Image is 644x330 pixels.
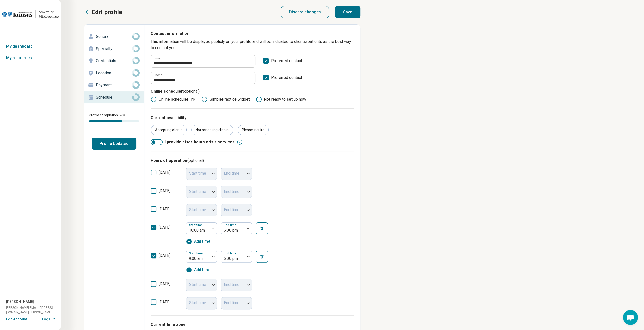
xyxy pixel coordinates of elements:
button: Edit Account [6,317,27,322]
span: (optional) [187,158,204,163]
p: Contact information [151,31,354,39]
button: Log Out [42,317,55,321]
span: Add time [194,267,210,273]
label: Email [154,57,161,60]
h3: Hours of operation [151,158,354,164]
span: [DATE] [159,170,170,175]
p: Credentials [96,58,132,64]
button: Save [335,6,360,18]
p: Current availability [151,115,354,121]
button: Add time [186,267,210,273]
label: End time [224,251,237,255]
button: Edit profile [84,8,122,16]
span: Preferred contact [271,58,302,68]
span: Preferred contact [271,75,302,84]
span: [DATE] [159,225,170,230]
p: Online scheduler [151,88,354,96]
label: Start time [189,251,204,255]
a: Blue Cross Blue Shield Kansaspowered by [2,8,59,20]
a: Location [84,67,144,79]
img: Blue Cross Blue Shield Kansas [2,8,32,20]
label: End time [224,223,237,227]
p: Edit profile [92,8,122,16]
span: [DATE] [159,281,170,286]
div: Profile completion: [84,109,144,125]
label: SimplePractice widget [201,96,250,102]
label: Start time [189,223,204,227]
span: Add time [194,238,210,245]
label: Online scheduler link [151,96,195,102]
span: I provide after-hours crisis services [165,139,235,145]
a: Payment [84,79,144,91]
span: (optional) [183,89,200,94]
span: [PERSON_NAME] [6,299,34,304]
span: [DATE] [159,207,170,211]
p: Schedule [96,94,132,100]
span: [PERSON_NAME][EMAIL_ADDRESS][DOMAIN_NAME][PERSON_NAME] [6,305,61,315]
p: This information will be displayed publicly on your profile and will be indicated to clients/pati... [151,39,354,51]
button: Add time [186,238,210,245]
div: Not accepting clients [191,125,233,135]
span: [DATE] [159,300,170,304]
p: General [96,34,132,40]
div: powered by [39,10,59,14]
p: Payment [96,82,132,88]
span: [DATE] [159,253,170,258]
a: Specialty [84,43,144,55]
div: Please inquire [238,125,269,135]
button: Profile Updated [92,138,136,150]
p: Location [96,70,132,76]
div: Accepting clients [151,125,187,135]
a: Schedule [84,91,144,103]
p: Current time zone [151,322,354,328]
label: Not ready to set up now [256,96,306,102]
span: 67 % [119,113,126,117]
label: Phone [154,74,162,77]
a: General [84,31,144,43]
a: Credentials [84,55,144,67]
p: Specialty [96,46,132,52]
div: Profile completion [89,120,139,122]
div: Open chat [623,310,638,325]
button: Discard changes [281,6,329,18]
span: [DATE] [159,188,170,193]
